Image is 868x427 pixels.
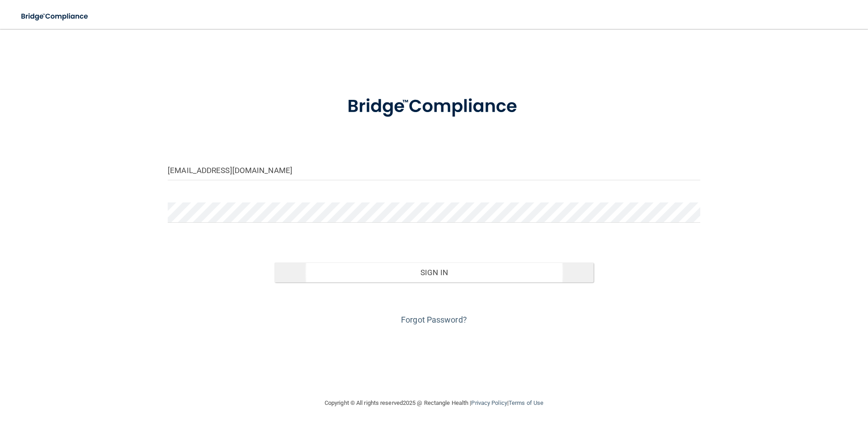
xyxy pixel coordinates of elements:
[269,389,599,418] div: Copyright © All rights reserved 2025 @ Rectangle Health | |
[274,263,594,282] button: Sign In
[14,7,97,26] img: bridge_compliance_login_screen.278c3ca4.svg
[471,399,507,406] a: Privacy Policy
[401,315,467,324] a: Forgot Password?
[329,83,539,130] img: bridge_compliance_login_screen.278c3ca4.svg
[168,160,700,180] input: Email
[509,399,543,406] a: Terms of Use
